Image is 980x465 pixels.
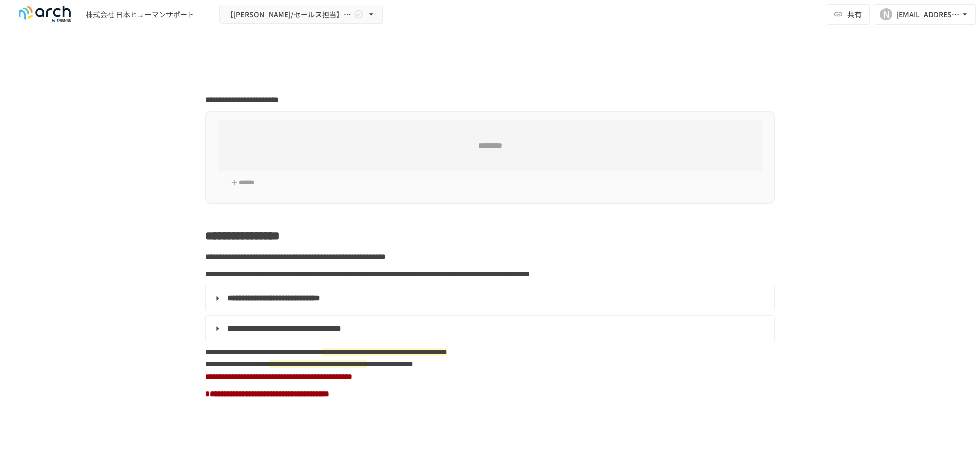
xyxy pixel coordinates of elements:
[86,9,194,20] div: 株式会社 日本ヒューマンサポート
[847,9,862,20] span: 共有
[12,6,78,22] img: logo-default@2x-9cf2c760.svg
[219,5,383,25] button: 【[PERSON_NAME]/セールス担当】株式会社 日本ヒューマンサポート様_初期設定サポート
[896,8,960,21] div: [EMAIL_ADDRESS][DOMAIN_NAME]
[226,8,352,21] span: 【[PERSON_NAME]/セールス担当】株式会社 日本ヒューマンサポート様_初期設定サポート
[874,4,976,25] button: N[EMAIL_ADDRESS][DOMAIN_NAME]
[827,4,870,25] button: 共有
[880,8,892,20] div: N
